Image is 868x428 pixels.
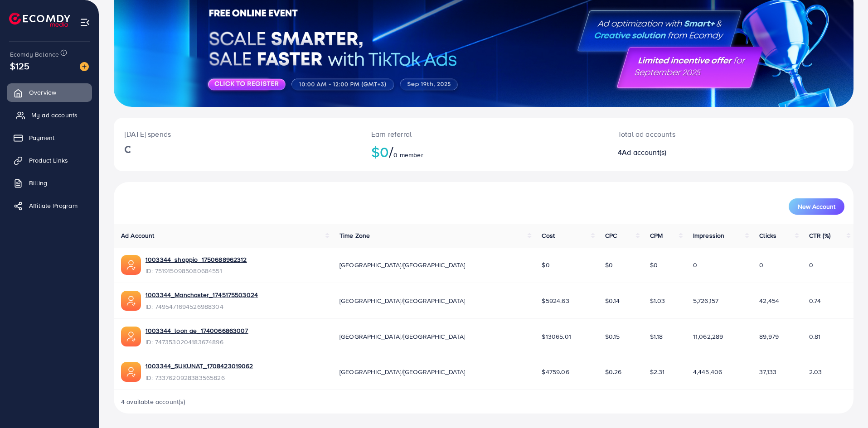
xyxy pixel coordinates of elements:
[789,198,844,215] button: New Account
[29,178,47,188] span: Billing
[759,332,779,341] span: 89,979
[809,367,822,376] span: 2.03
[605,332,620,341] span: $0.15
[339,260,466,269] span: [GEOGRAPHIC_DATA]/[GEOGRAPHIC_DATA]
[542,332,571,341] span: $13065.01
[542,231,555,240] span: Cost
[371,129,596,139] p: Earn referral
[7,151,92,169] a: Product Links
[339,332,466,341] span: [GEOGRAPHIC_DATA]/[GEOGRAPHIC_DATA]
[339,296,466,305] span: [GEOGRAPHIC_DATA]/[GEOGRAPHIC_DATA]
[145,266,247,275] span: ID: 7519150985080684551
[809,260,813,269] span: 0
[605,367,622,376] span: $0.26
[542,367,569,376] span: $4759.06
[339,367,466,376] span: [GEOGRAPHIC_DATA]/[GEOGRAPHIC_DATA]
[650,296,665,305] span: $1.03
[80,62,89,71] img: image
[7,83,92,101] a: Overview
[7,106,92,124] a: My ad accounts
[693,231,725,240] span: Impression
[121,255,141,275] img: ic-ads-acc.e4c84228.svg
[371,143,596,160] h2: $0
[125,129,349,139] p: [DATE] spends
[29,88,56,97] span: Overview
[80,17,90,28] img: menu
[693,260,697,269] span: 0
[650,332,663,341] span: $1.18
[29,201,78,210] span: Affiliate Program
[145,326,248,335] a: 1003344_loon ae_1740066863007
[542,296,569,305] span: $5924.63
[809,231,830,240] span: CTR (%)
[693,296,718,305] span: 5,726,157
[29,156,68,165] span: Product Links
[618,148,781,157] h2: 4
[389,141,393,162] span: /
[7,197,92,215] a: Affiliate Program
[759,260,763,269] span: 0
[622,147,666,157] span: Ad account(s)
[605,260,613,269] span: $0
[121,362,141,382] img: ic-ads-acc.e4c84228.svg
[829,387,861,421] iframe: Chat
[7,174,92,192] a: Billing
[809,332,821,341] span: 0.81
[121,327,141,346] img: ic-ads-acc.e4c84228.svg
[605,231,617,240] span: CPC
[809,296,821,305] span: 0.74
[650,260,658,269] span: $0
[145,361,253,370] a: 1003344_SUKUNAT_1708423019062
[650,367,665,376] span: $2.31
[31,111,78,120] span: My ad accounts
[145,302,258,311] span: ID: 7495471694526988304
[605,296,620,305] span: $0.14
[121,231,155,240] span: Ad Account
[9,13,70,27] img: logo
[10,50,59,59] span: Ecomdy Balance
[145,373,253,382] span: ID: 7337620928383565826
[10,59,30,72] span: $125
[121,291,141,311] img: ic-ads-acc.e4c84228.svg
[145,255,247,264] a: 1003344_shoppio_1750688962312
[759,367,776,376] span: 37,133
[693,332,723,341] span: 11,062,289
[145,337,248,346] span: ID: 7473530204183674896
[759,296,779,305] span: 42,454
[29,133,54,142] span: Payment
[759,231,776,240] span: Clicks
[121,397,186,406] span: 4 available account(s)
[650,231,663,240] span: CPM
[798,203,835,210] span: New Account
[542,260,549,269] span: $0
[393,150,423,159] span: 0 member
[145,290,258,299] a: 1003344_Manchaster_1745175503024
[7,129,92,147] a: Payment
[339,231,370,240] span: Time Zone
[618,129,781,139] p: Total ad accounts
[693,367,722,376] span: 4,445,406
